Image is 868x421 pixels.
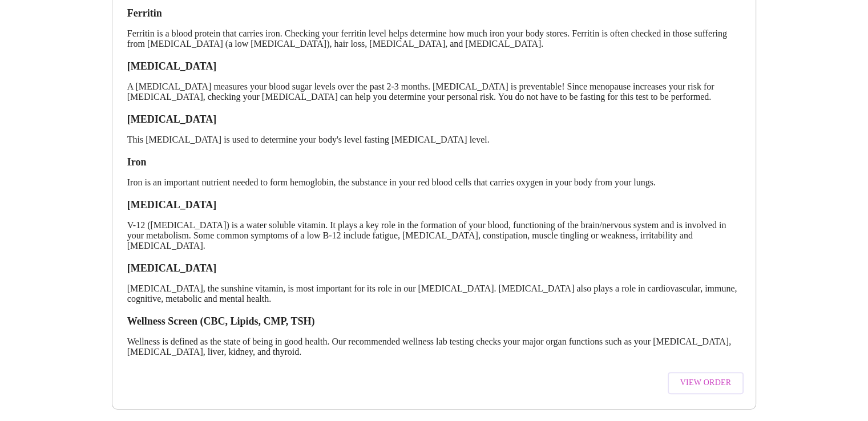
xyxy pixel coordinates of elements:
[127,337,741,357] p: Wellness is defined as the state of being in good health. Our recommended wellness lab testing ch...
[127,29,741,49] p: Ferritin is a blood protein that carries iron. Checking your ferritin level helps determine how m...
[127,199,741,211] h3: [MEDICAL_DATA]
[127,60,741,72] h3: [MEDICAL_DATA]
[127,220,741,251] p: V-12 ([MEDICAL_DATA]) is a water soluble vitamin. It plays a key role in the formation of your bl...
[127,7,741,19] h3: Ferritin
[127,177,741,188] p: Iron is an important nutrient needed to form hemoglobin, the substance in your red blood cells th...
[127,82,741,102] p: A [MEDICAL_DATA] measures your blood sugar levels over the past 2-3 months. [MEDICAL_DATA] is pre...
[665,366,747,400] a: View Order
[680,376,732,390] span: View Order
[127,284,741,304] p: [MEDICAL_DATA], the sunshine vitamin, is most important for its role in our [MEDICAL_DATA]. [MEDI...
[127,315,741,327] h3: Wellness Screen (CBC, Lipids, CMP, TSH)
[127,114,741,126] h3: [MEDICAL_DATA]
[127,262,741,274] h3: [MEDICAL_DATA]
[127,135,741,145] p: This [MEDICAL_DATA] is used to determine your body's level fasting [MEDICAL_DATA] level.
[668,372,744,394] button: View Order
[127,156,741,168] h3: Iron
